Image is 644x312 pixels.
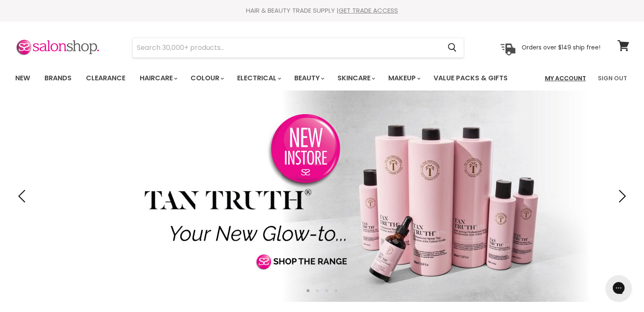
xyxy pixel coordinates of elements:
iframe: Gorgias live chat messenger [602,272,636,304]
a: My Account [540,69,591,87]
li: Page dot 1 [307,289,310,292]
a: Makeup [382,69,426,87]
li: Page dot 4 [334,289,337,292]
a: GET TRADE ACCESS [339,6,398,15]
a: Value Packs & Gifts [427,69,514,87]
a: Electrical [231,69,286,87]
p: Orders over $149 ship free! [522,44,600,51]
a: Haircare [133,69,182,87]
a: Brands [38,69,78,87]
button: Previous [15,188,32,205]
a: New [9,69,36,87]
button: Search [441,38,464,57]
nav: Main [5,66,640,90]
button: Next [612,188,629,205]
a: Sign Out [593,69,632,87]
a: Clearance [80,69,132,87]
a: Colour [184,69,229,87]
a: Skincare [331,69,380,87]
div: HAIR & BEAUTY TRADE SUPPLY | [5,6,640,15]
a: Beauty [288,69,329,87]
li: Page dot 2 [316,289,319,292]
form: Product [132,38,464,58]
li: Page dot 3 [325,289,328,292]
ul: Main menu [9,66,527,90]
input: Search [133,38,441,57]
